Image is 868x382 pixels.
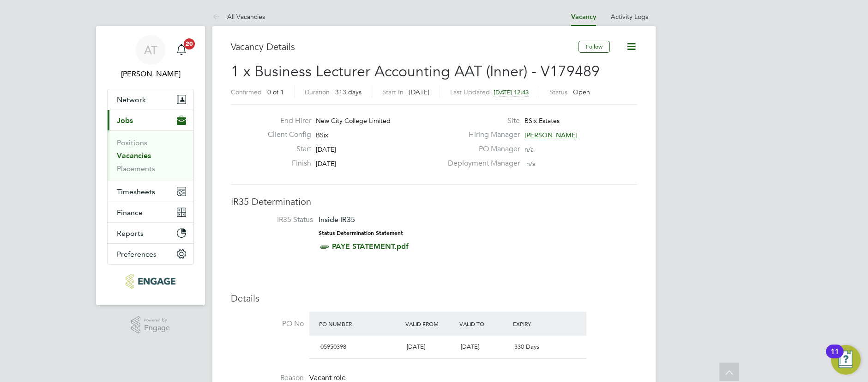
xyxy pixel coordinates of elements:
[107,35,194,80] a: AT[PERSON_NAME]
[131,316,170,334] a: Powered byEngage
[107,274,194,289] a: Go to home page
[332,242,409,251] a: PAYE STATEMENT.pdf
[240,215,313,225] label: IR35 Status
[549,88,567,96] label: Status
[117,151,151,160] a: Vacancies
[305,88,330,96] label: Duration
[316,117,391,125] span: New City College Limited
[442,116,520,126] label: Site
[316,131,328,139] span: BSix
[117,187,155,196] span: Timesheets
[316,145,336,154] span: [DATE]
[320,343,346,351] span: 05950398
[144,316,170,324] span: Powered by
[260,144,311,154] label: Start
[260,116,311,126] label: End Hirer
[450,88,490,96] label: Last Updated
[231,196,637,208] h3: IR35 Determination
[831,345,861,375] button: Open Resource Center, 11 new notifications
[107,68,194,80] span: Annie Trotter
[407,343,425,351] span: [DATE]
[231,41,579,53] h3: Vacancy Details
[96,26,205,305] nav: Main navigation
[494,88,529,96] span: [DATE] 12:43
[579,41,610,53] button: Follow
[117,116,133,125] span: Jobs
[231,319,304,329] label: PO No
[108,130,193,181] div: Jobs
[172,35,191,65] a: 20
[524,131,578,139] span: [PERSON_NAME]
[117,208,143,217] span: Finance
[442,144,520,154] label: PO Manager
[319,230,403,236] strong: Status Determination Statement
[260,130,311,140] label: Client Config
[108,202,193,222] button: Finance
[184,38,195,49] span: 20
[117,95,146,104] span: Network
[108,89,193,110] button: Network
[117,164,155,173] a: Placements
[126,274,175,289] img: tr2rec-logo-retina.png
[831,351,839,364] div: 11
[524,117,560,125] span: BSix Estates
[382,88,404,96] label: Start In
[144,44,157,56] span: AT
[231,62,600,80] span: 1 x Business Lecturer Accounting AAT (Inner) - V179489
[108,181,193,202] button: Timesheets
[511,315,565,332] div: Expiry
[319,215,355,224] span: Inside IR35
[144,324,170,332] span: Engage
[231,292,637,304] h3: Details
[571,13,596,21] a: Vacancy
[403,315,457,332] div: Valid From
[117,229,144,238] span: Reports
[573,88,590,96] span: Open
[260,159,311,168] label: Finish
[409,88,429,96] span: [DATE]
[108,223,193,243] button: Reports
[461,343,479,351] span: [DATE]
[316,160,336,168] span: [DATE]
[108,110,193,130] button: Jobs
[317,315,403,332] div: PO Number
[267,88,284,96] span: 0 of 1
[442,130,520,140] label: Hiring Manager
[108,244,193,264] button: Preferences
[611,12,648,21] a: Activity Logs
[457,315,511,332] div: Valid To
[514,343,539,351] span: 330 Days
[442,159,520,168] label: Deployment Manager
[526,160,536,168] span: n/a
[117,138,147,147] a: Positions
[335,88,362,96] span: 313 days
[212,12,265,21] a: All Vacancies
[231,88,262,96] label: Confirmed
[117,250,157,259] span: Preferences
[524,145,534,154] span: n/a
